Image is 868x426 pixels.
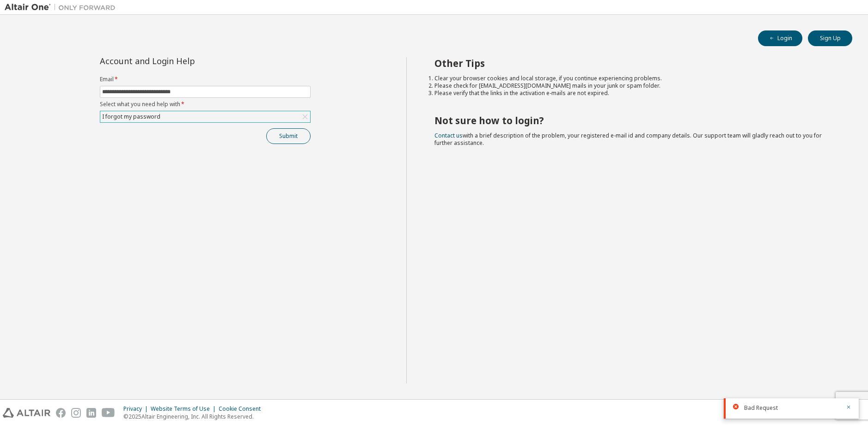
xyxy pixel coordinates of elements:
div: Privacy [123,405,151,413]
button: Submit [266,128,311,144]
h2: Other Tips [434,57,836,69]
a: Contact us [434,132,463,139]
li: Please check for [EMAIL_ADDRESS][DOMAIN_NAME] mails in your junk or spam folder. [434,82,836,90]
button: Login [758,30,802,46]
span: with a brief description of the problem, your registered e-mail id and company details. Our suppo... [434,132,822,147]
div: Account and Login Help [100,57,269,65]
img: altair_logo.svg [3,408,50,418]
div: Cookie Consent [219,405,266,413]
li: Please verify that the links in the activation e-mails are not expired. [434,90,836,97]
div: I forgot my password [100,111,310,122]
img: instagram.svg [71,408,81,418]
img: Altair One [5,3,120,12]
h2: Not sure how to login? [434,114,836,126]
button: Sign Up [808,30,852,46]
img: facebook.svg [56,408,66,418]
p: © 2025 Altair Engineering, Inc. All Rights Reserved. [123,413,266,420]
li: Clear your browser cookies and local storage, if you continue experiencing problems. [434,75,836,82]
img: youtube.svg [102,408,115,418]
div: I forgot my password [101,112,162,122]
span: Bad Request [744,404,778,412]
label: Email [100,76,311,83]
img: linkedin.svg [86,408,96,418]
div: Website Terms of Use [151,405,219,413]
label: Select what you need help with [100,101,311,108]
